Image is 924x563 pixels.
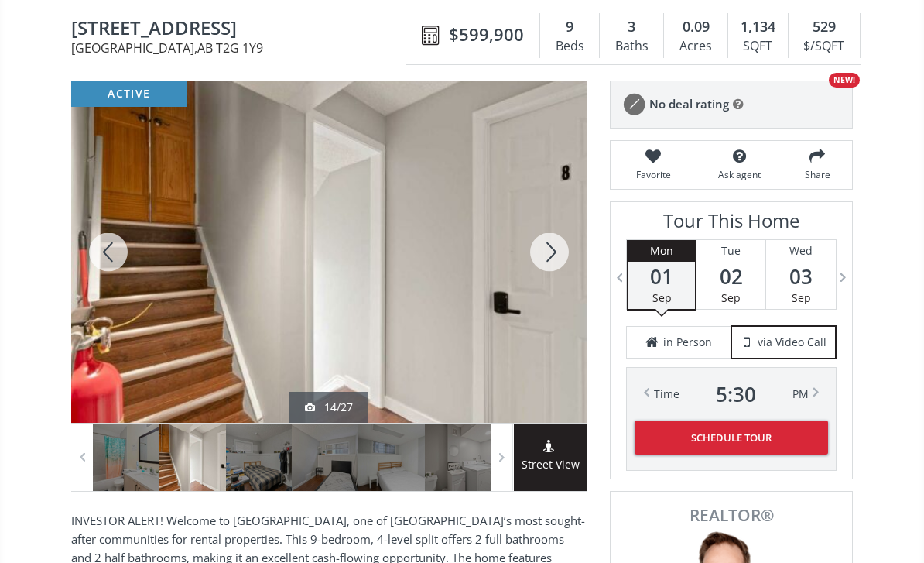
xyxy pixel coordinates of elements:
span: 5 : 30 [716,383,756,405]
span: Favorite [618,168,688,181]
div: SQFT [736,35,780,58]
h3: Tour This Home [626,210,837,239]
span: $599,900 [449,22,524,46]
div: Beds [548,35,591,58]
span: in Person [663,335,712,350]
div: 529 [796,17,852,37]
span: 319 Rundlelawn Road NE [71,18,414,42]
span: Sep [652,290,672,305]
span: Sep [792,290,811,305]
div: active [71,81,187,107]
span: 01 [628,266,695,287]
span: [GEOGRAPHIC_DATA] , AB T2G 1Y9 [71,42,414,54]
span: 02 [696,266,765,287]
div: 3 [607,17,655,37]
div: 9 [548,17,591,37]
img: rating icon [618,89,649,120]
span: Share [790,168,844,181]
div: NEW! [829,73,860,88]
div: Acres [672,35,719,58]
div: $/SQFT [796,35,852,58]
span: REALTOR® [628,507,835,524]
div: Baths [607,35,655,58]
div: 319 Rundlelawn Road NE Calgary, AB T2G 1Y9 - Photo 14 of 27 [71,81,587,423]
span: Sep [721,290,741,305]
div: 0.09 [672,17,719,37]
div: Time PM [654,383,809,405]
span: Ask agent [704,168,774,181]
div: 14/27 [305,400,353,415]
span: via Video Call [758,335,826,350]
button: Schedule Tour [635,421,828,455]
span: Street View [514,456,587,474]
div: Wed [766,240,836,262]
span: No deal rating [649,96,729,112]
div: Tue [696,240,765,262]
span: 03 [766,266,836,287]
span: 1,134 [741,17,775,37]
div: Mon [628,240,695,262]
